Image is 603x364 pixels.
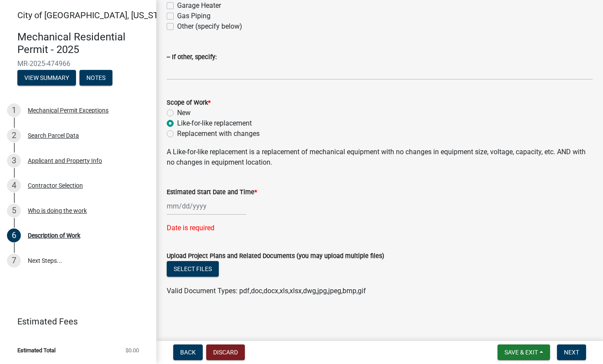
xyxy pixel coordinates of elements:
[7,254,21,268] div: 7
[28,183,83,189] div: Contractor Selection
[28,233,80,239] div: Description of Work
[167,100,211,106] label: Scope of Work
[125,348,139,354] span: $0.00
[28,133,79,139] div: Search Parcel Data
[7,154,21,168] div: 3
[7,204,21,218] div: 5
[17,75,76,82] wm-modal-confirm: Summary
[167,261,219,277] button: Select files
[17,31,149,56] h4: Mechanical Residential Permit - 2025
[28,158,102,164] div: Applicant and Property Info
[177,108,191,119] label: New
[7,179,21,193] div: 4
[17,60,139,68] span: MR-2025-474966
[167,254,384,260] label: Upload Project Plans and Related Documents (you may upload multiple files)
[173,345,203,361] button: Back
[17,70,76,86] button: View Summary
[206,345,245,361] button: Discard
[557,345,586,361] button: Next
[177,119,252,129] label: Like-for-like replacement
[504,349,538,356] span: Save & Exit
[498,345,550,361] button: Save & Exit
[167,287,366,295] span: Valid Document Types: pdf,doc,docx,xls,xlsx,dwg,jpg,jpeg,bmp,gif
[79,75,112,82] wm-modal-confirm: Notes
[7,229,21,243] div: 6
[167,55,217,61] label: -- If other, specify:
[564,349,579,356] span: Next
[180,349,196,356] span: Back
[7,129,21,143] div: 2
[177,129,260,139] label: Replacement with changes
[167,198,246,215] input: mm/dd/yyyy
[177,22,242,32] label: Other (specify below)
[177,1,221,11] label: Garage Heater
[28,208,87,214] div: Who is doing the work
[167,190,257,196] label: Estimated Start Date and Time
[7,313,142,331] a: Estimated Fees
[79,70,112,86] button: Notes
[167,147,593,168] p: A Like-for-like replacement is a replacement of mechanical equipment with no changes in equipment...
[17,348,56,354] span: Estimated Total
[177,11,211,22] label: Gas Piping
[28,108,109,114] div: Mechanical Permit Exceptions
[7,104,21,118] div: 1
[167,223,593,234] div: Date is required
[17,10,175,21] span: City of [GEOGRAPHIC_DATA], [US_STATE]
